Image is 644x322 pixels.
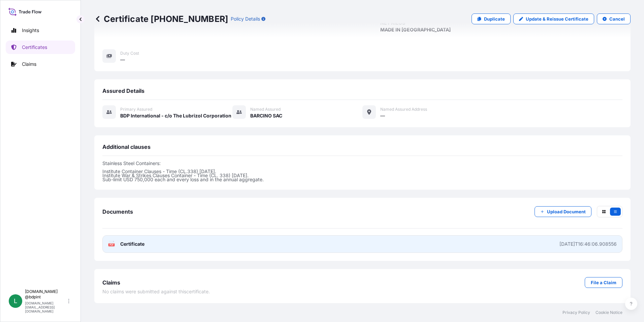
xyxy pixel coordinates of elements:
a: Insights [6,24,75,37]
a: Duplicate [472,14,511,24]
p: Claims [22,61,36,68]
span: Documents [102,208,133,215]
span: BDP International - c/o The Lubrizol Corporation [120,112,231,119]
span: Named Assured [250,107,281,112]
p: [DOMAIN_NAME] @bdpint [25,289,67,300]
a: PDFCertificate[DATE]T16:46:06.908556 [102,235,622,253]
span: Named Assured Address [380,107,427,112]
a: File a Claim [585,277,622,288]
span: — [120,56,125,63]
button: Upload Document [535,206,591,217]
p: Upload Document [547,208,586,215]
span: Assured Details [102,87,144,94]
p: Certificates [22,44,47,51]
text: PDF [109,244,114,246]
span: — [380,112,385,119]
span: Duty Cost [120,51,139,56]
span: Claims [102,279,120,286]
a: Claims [6,57,75,71]
div: [DATE]T16:46:06.908556 [559,241,617,247]
p: Policy Details [231,16,260,22]
span: L [14,298,17,304]
p: Stainless Steel Containers: Institute Container Clauses - Time (CL.338) [DATE]. Institute War & S... [102,161,622,182]
a: Cookie Notice [595,310,622,315]
span: Additional clauses [102,143,151,150]
span: No claims were submitted against this certificate . [102,288,210,295]
p: Certificate [PHONE_NUMBER] [94,14,228,24]
p: Insights [22,27,39,34]
p: File a Claim [591,279,616,286]
a: Privacy Policy [562,310,590,315]
p: Update & Reissue Certificate [526,16,588,22]
span: BARCINO SAC [250,112,282,119]
p: Duplicate [484,16,505,22]
p: Cancel [609,16,625,22]
span: Primary assured [120,107,152,112]
span: Certificate [120,241,144,247]
a: Update & Reissue Certificate [513,14,594,24]
p: [DOMAIN_NAME][EMAIL_ADDRESS][DOMAIN_NAME] [25,301,67,313]
button: Cancel [597,14,631,24]
a: Certificates [6,41,75,54]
